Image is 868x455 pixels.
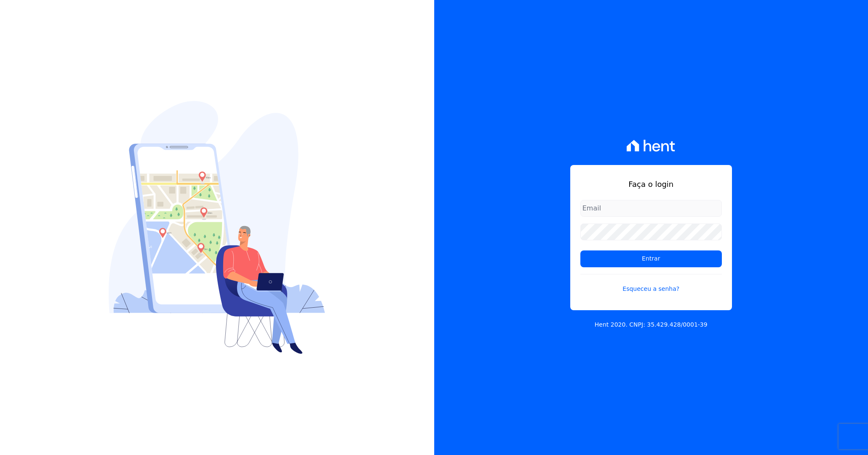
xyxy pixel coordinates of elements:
img: Login [109,101,325,354]
h1: Faça o login [580,178,722,190]
a: Esqueceu a senha? [580,274,722,293]
input: Entrar [580,250,722,267]
input: Email [580,200,722,217]
p: Hent 2020. CNPJ: 35.429.428/0001-39 [595,320,708,329]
